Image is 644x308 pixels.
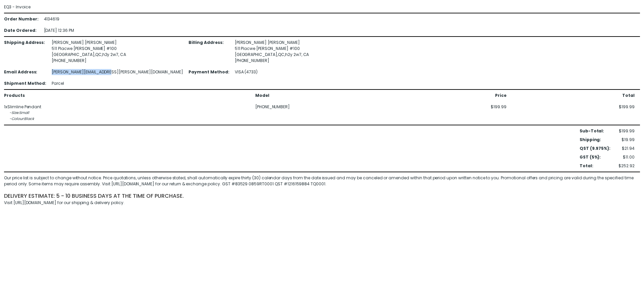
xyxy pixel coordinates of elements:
[619,163,635,169] div: $252.92
[619,154,635,160] div: $11.00
[9,110,250,116] div: - Size : Small
[9,116,250,122] div: - Colour : Black
[4,80,46,86] div: Shipment Method :
[580,145,611,151] div: QST (9.975%) :
[52,40,183,64] div: [PERSON_NAME] [PERSON_NAME] 511 Placwe [PERSON_NAME] #100 [GEOGRAPHIC_DATA] , QC , h2y 2w7 , CA
[580,137,611,143] div: Shipping :
[619,104,635,122] div: $199.99
[44,27,74,34] div: [DATE] 12:36 PM
[52,80,183,86] div: Parcel
[4,27,39,34] div: Date Ordered :
[4,93,250,99] div: Products
[255,93,378,99] div: Model
[52,69,183,75] div: [PERSON_NAME][EMAIL_ADDRESS][PERSON_NAME][DOMAIN_NAME]
[235,40,309,64] div: [PERSON_NAME] [PERSON_NAME] 511 Placwe [PERSON_NAME] #100 [GEOGRAPHIC_DATA] , QC , h2y 2w7 , CA
[52,58,183,64] div: [PHONE_NUMBER]
[580,154,611,160] div: GST (5%) :
[4,40,46,64] div: Shipping Address :
[619,145,635,151] div: $21.94
[580,128,611,134] div: Sub-Total :
[491,104,506,122] div: $199.99
[235,58,309,64] div: [PHONE_NUMBER]
[4,175,640,187] div: Our price list is subject to change without notice. Price quotations, unless otherwise stated, sh...
[255,104,378,110] div: [PHONE_NUMBER]
[622,93,635,99] div: Total
[4,200,640,206] div: Visit [URL][DOMAIN_NAME] for our shipping & delivery policy.
[4,4,640,206] div: EQ3 - Invoice
[580,163,611,169] div: Total :
[4,192,184,200] span: delivery estimate: 5 - 10 business days at the time of purchase.
[619,128,635,134] div: $199.99
[619,137,635,143] div: $19.99
[4,16,39,22] div: Order Number :
[235,69,309,75] div: VISA (4733)
[4,104,250,110] div: 1 x Slimline Pendant
[189,69,229,75] div: Payment Method :
[495,93,506,99] div: Price
[4,69,46,75] div: Email Address :
[189,40,229,64] div: Billing Address :
[44,16,74,22] div: 4134619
